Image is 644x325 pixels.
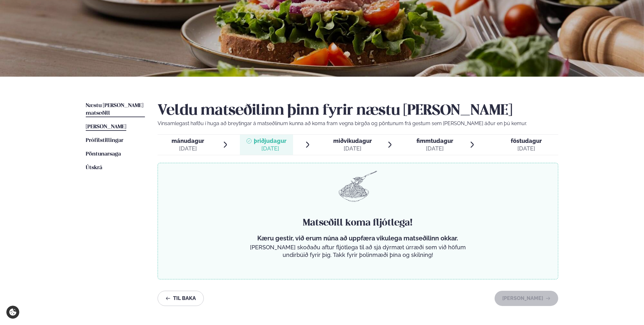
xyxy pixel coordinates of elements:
[86,151,121,157] span: Pöntunarsaga
[86,138,123,143] span: Prófílstillingar
[247,234,468,242] p: Kæru gestir, við erum núna að uppfæra vikulega matseðilinn okkar.
[416,137,453,144] span: fimmtudagur
[254,137,287,144] span: þriðjudagur
[86,102,145,117] a: Næstu [PERSON_NAME] matseðill
[158,102,558,120] h2: Veldu matseðilinn þinn fyrir næstu [PERSON_NAME]
[158,120,558,127] p: Vinsamlegast hafðu í huga að breytingar á matseðlinum kunna að koma fram vegna birgða og pöntunum...
[511,137,542,144] span: föstudagur
[158,291,204,306] button: Til baka
[339,171,377,202] img: pasta
[172,137,204,144] span: mánudagur
[86,124,126,130] span: [PERSON_NAME]
[247,217,468,229] h4: Matseðill koma fljótlega!
[86,137,123,144] a: Prófílstillingar
[247,244,468,259] p: [PERSON_NAME] skoðaðu aftur fljótlega til að sjá dýrmæt úrræði sem við höfum undirbúið fyrir þig....
[333,137,372,144] span: miðvikudagur
[86,164,102,172] a: Útskrá
[333,145,372,152] div: [DATE]
[6,306,19,319] a: Cookie settings
[254,145,287,152] div: [DATE]
[86,103,143,116] span: Næstu [PERSON_NAME] matseðill
[86,123,126,131] a: [PERSON_NAME]
[511,145,542,152] div: [DATE]
[172,145,204,152] div: [DATE]
[495,291,558,306] button: [PERSON_NAME]
[416,145,453,152] div: [DATE]
[86,150,121,158] a: Pöntunarsaga
[86,165,102,170] span: Útskrá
